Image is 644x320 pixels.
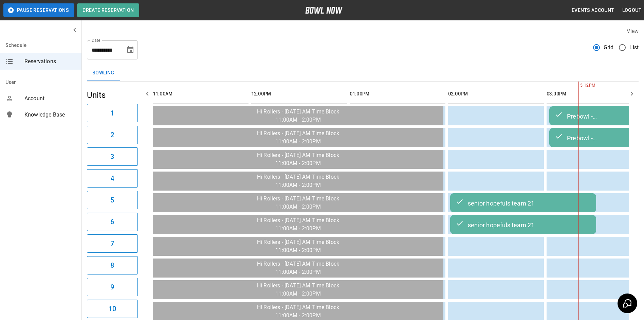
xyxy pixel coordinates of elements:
img: logo [305,7,343,14]
div: senior hopefuls team 21 [456,199,591,207]
h6: 5 [110,195,114,206]
button: Pause Reservations [3,3,74,17]
div: Prebowl - [PERSON_NAME] - Adult/Youth [555,112,640,120]
h6: 2 [110,129,114,140]
button: 9 [87,278,138,296]
h6: 3 [110,151,114,162]
div: senior hopefuls team 21 [456,220,591,229]
span: Reservations [24,57,76,66]
button: Create Reservation [77,3,139,17]
label: View [627,28,639,34]
button: 5 [87,191,138,209]
th: 12:00PM [251,84,347,104]
button: 4 [87,169,138,188]
button: 8 [87,256,138,274]
button: Bowling [87,65,120,81]
h6: 10 [109,303,116,314]
h5: Units [87,90,138,101]
button: 10 [87,300,138,318]
button: 3 [87,147,138,166]
button: 1 [87,104,138,122]
h6: 6 [110,216,114,227]
th: 01:00PM [350,84,445,104]
span: Grid [604,43,614,52]
th: 11:00AM [153,84,249,104]
div: inventory tabs [87,65,639,81]
span: Account [24,94,76,103]
button: Choose date, selected date is Sep 3, 2025 [124,43,137,57]
button: 6 [87,213,138,231]
span: Knowledge Base [24,111,76,119]
h6: 7 [110,238,114,249]
h6: 9 [110,282,114,292]
h6: 4 [110,173,114,184]
button: 2 [87,126,138,144]
button: Events Account [569,4,617,17]
h6: 1 [110,108,114,119]
th: 02:00PM [448,84,544,104]
button: 7 [87,234,138,253]
div: Prebowl - [PERSON_NAME] - Adult/Youth [555,134,640,142]
span: List [629,43,639,52]
h6: 8 [110,260,114,271]
button: Logout [620,4,644,17]
span: 5:12PM [578,82,580,89]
